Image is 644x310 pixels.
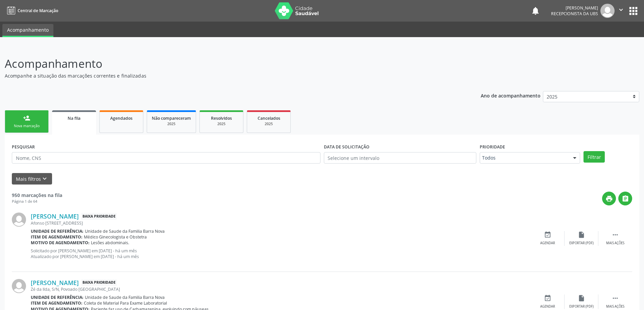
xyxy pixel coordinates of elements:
i:  [612,294,619,302]
p: Acompanhamento [5,55,449,72]
p: Ano de acompanhamento [481,91,541,100]
div: 2025 [152,121,191,126]
span: Baixa Prioridade [81,213,117,220]
span: Médico Ginecologista e Obstetra [84,234,147,240]
a: Acompanhamento [2,24,53,37]
a: [PERSON_NAME] [31,279,79,286]
span: Unidade de Saude da Familia Barra Nova [85,228,165,234]
img: img [600,4,615,18]
button: Filtrar [583,151,605,163]
button: Mais filtroskeyboard_arrow_down [12,173,52,185]
button: apps [627,5,639,17]
button: print [602,192,616,205]
button:  [615,4,627,18]
i:  [622,195,629,202]
i:  [617,6,625,13]
a: [PERSON_NAME] [31,213,79,220]
b: Motivo de agendamento: [31,240,90,246]
a: Central de Marcação [5,5,58,16]
input: Selecione um intervalo [324,152,476,164]
label: DATA DE SOLICITAÇÃO [324,142,369,152]
span: Unidade de Saude da Familia Barra Nova [85,294,165,300]
b: Unidade de referência: [31,294,84,300]
img: img [12,213,26,227]
i: print [605,195,613,202]
span: Central de Marcação [18,8,58,13]
button:  [618,192,632,205]
span: Baixa Prioridade [81,279,117,286]
i: event_available [544,231,551,238]
i: insert_drive_file [578,294,585,302]
span: Todos [482,154,566,161]
b: Item de agendamento: [31,234,82,240]
div: Agendar [540,241,555,246]
p: Solicitado por [PERSON_NAME] em [DATE] - há um mês Atualizado por [PERSON_NAME] em [DATE] - há um... [31,248,531,259]
p: Acompanhe a situação das marcações correntes e finalizadas [5,72,449,79]
button: notifications [531,6,540,16]
div: Mais ações [606,241,624,246]
div: Zé da Ilda, S/N, Povoado [GEOGRAPHIC_DATA] [31,286,531,292]
b: Item de agendamento: [31,300,82,306]
label: Prioridade [480,142,505,152]
span: Resolvidos [211,115,232,121]
input: Nome, CNS [12,152,320,164]
strong: 950 marcações na fila [12,192,62,198]
span: Lesões abdominais. [91,240,129,246]
div: Exportar (PDF) [569,241,594,246]
span: Na fila [68,115,80,121]
div: Página 1 de 64 [12,199,62,204]
b: Unidade de referência: [31,228,84,234]
span: Cancelados [258,115,280,121]
i: keyboard_arrow_down [41,175,48,182]
div: Agendar [540,304,555,309]
span: Recepcionista da UBS [551,11,598,17]
div: person_add [23,114,30,122]
span: Coleta de Material Para Exame Laboratorial [84,300,167,306]
div: 2025 [252,121,286,126]
i: insert_drive_file [578,231,585,238]
i: event_available [544,294,551,302]
div: Mais ações [606,304,624,309]
img: img [12,279,26,293]
span: Não compareceram [152,115,191,121]
div: Exportar (PDF) [569,304,594,309]
i:  [612,231,619,238]
div: 2025 [205,121,238,126]
div: Nova marcação [10,123,44,129]
div: Afonso [STREET_ADDRESS] [31,220,531,226]
div: [PERSON_NAME] [551,5,598,11]
label: PESQUISAR [12,142,35,152]
span: Agendados [110,115,133,121]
